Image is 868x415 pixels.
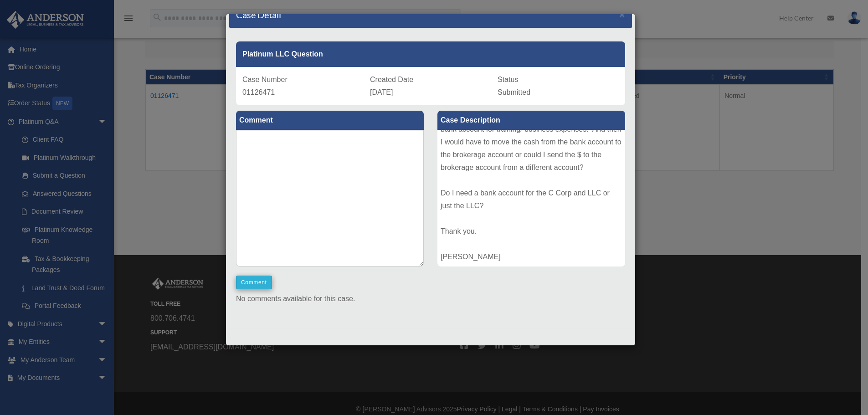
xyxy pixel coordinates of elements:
span: 01126471 [242,88,275,96]
label: Case Description [437,111,625,130]
span: Status [498,76,518,83]
div: Platinum LLC Question [236,41,625,67]
span: [DATE] [370,88,393,96]
span: Created Date [370,76,413,83]
span: × [619,9,625,20]
p: No comments available for this case. [236,292,625,305]
span: Case Number [242,76,288,83]
button: Close [619,10,625,19]
div: Hello, I was wondering how I determine how much to put in the LLC bank account for the C Corp and... [437,130,625,266]
button: Comment [236,276,272,289]
h4: Case Detail [236,8,281,21]
label: Comment [236,111,424,130]
span: Submitted [498,88,530,96]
